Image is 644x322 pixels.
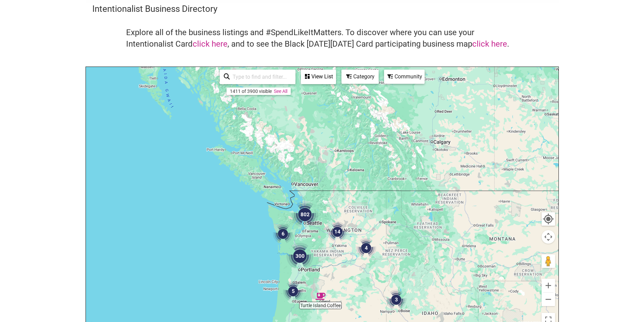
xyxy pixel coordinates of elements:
[542,279,555,292] button: Zoom in
[126,27,518,50] h4: Explore all of the business listings and #SpendLikeItMatters. To discover where you can use your ...
[342,70,378,83] div: Category
[472,39,507,49] a: click here
[356,238,376,258] div: 4
[315,291,326,301] div: Turtle Island Coffee
[386,290,406,310] div: 3
[230,70,291,83] input: Type to find and filter...
[542,254,555,268] button: Drag Pegman onto the map to open Street View
[193,39,228,49] a: click here
[273,224,293,244] div: 6
[327,222,348,242] div: 14
[291,201,318,228] div: 802
[92,3,552,15] h3: Intentionalist Business Directory
[302,70,335,83] div: View List
[283,281,303,301] div: 5
[542,230,555,244] button: Map camera controls
[230,89,272,94] div: 1411 of 3900 visible
[542,212,555,226] button: Your Location
[220,70,295,84] div: Type to search and filter
[341,70,379,84] div: Filter by category
[286,243,313,270] div: 300
[385,70,424,83] div: Community
[542,293,555,306] button: Zoom out
[274,89,287,94] a: See All
[384,70,425,84] div: Filter by Community
[301,70,336,84] div: See a list of the visible businesses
